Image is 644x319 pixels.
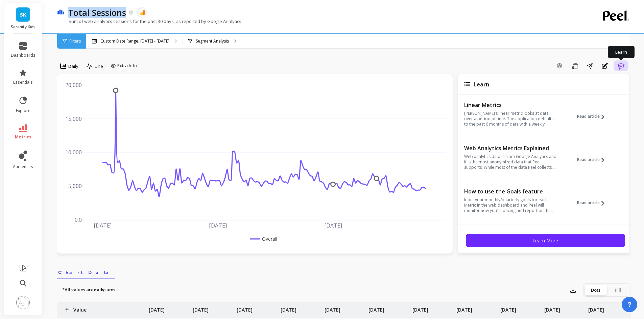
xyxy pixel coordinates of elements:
[57,264,630,279] nav: Tabs
[149,302,165,313] p: [DATE]
[577,144,610,175] button: Read article
[627,300,631,309] span: ?
[57,18,241,24] p: Sum of web analytics sessions for the past 30 days, as reported by Google Analytics
[577,157,600,162] span: Read article
[237,302,253,313] p: [DATE]
[57,9,65,16] img: header icon
[532,237,558,244] span: Learn More
[544,302,560,313] p: [DATE]
[456,302,472,313] p: [DATE]
[100,38,169,44] p: Custom Date Range, [DATE] - [DATE]
[94,287,104,293] strong: daily
[464,197,557,213] p: Input your monthly/quarterly goals for each Metric in the web dashboard and Peel will monitor how...
[16,108,30,113] span: explore
[464,102,557,108] p: Linear Metrics
[368,302,384,313] p: [DATE]
[73,302,87,313] p: Value
[68,7,126,18] p: Total Sessions
[58,269,114,276] span: Chart Data
[577,187,610,218] button: Read article
[585,285,607,295] div: Dots
[11,53,35,58] span: dashboards
[577,200,600,206] span: Read article
[16,296,30,309] img: profile picture
[68,63,78,70] span: Daily
[588,302,604,313] p: [DATE]
[464,145,557,152] p: Web Analytics Metrics Explained
[13,164,33,169] span: audiences
[466,234,625,247] button: Learn More
[20,11,26,19] span: SK
[15,134,31,140] span: metrics
[474,81,489,88] span: Learn
[412,302,428,313] p: [DATE]
[464,154,557,170] p: Web analytics data is from Google Analytics and it is the most anonymized data that Peel supports...
[62,287,116,293] p: *All values are sums.
[614,60,628,71] button: Learn
[69,38,81,44] span: Filters
[607,285,629,295] div: Fill
[196,38,229,44] p: Segment Analysis
[622,297,637,312] button: ?
[500,302,516,313] p: [DATE]
[577,101,610,132] button: Read article
[325,302,340,313] p: [DATE]
[464,188,557,195] p: How to use the Goals feature
[577,114,600,119] span: Read article
[117,62,137,69] span: Extra Info
[193,302,209,313] p: [DATE]
[11,24,35,30] p: Serenity Kids
[139,9,145,16] img: api.google_analytics_4.svg
[13,80,33,85] span: essentials
[95,63,103,70] span: Line
[281,302,296,313] p: [DATE]
[464,111,557,127] p: [PERSON_NAME]’s linear metric looks at data over a period of time. The application defaults to th...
